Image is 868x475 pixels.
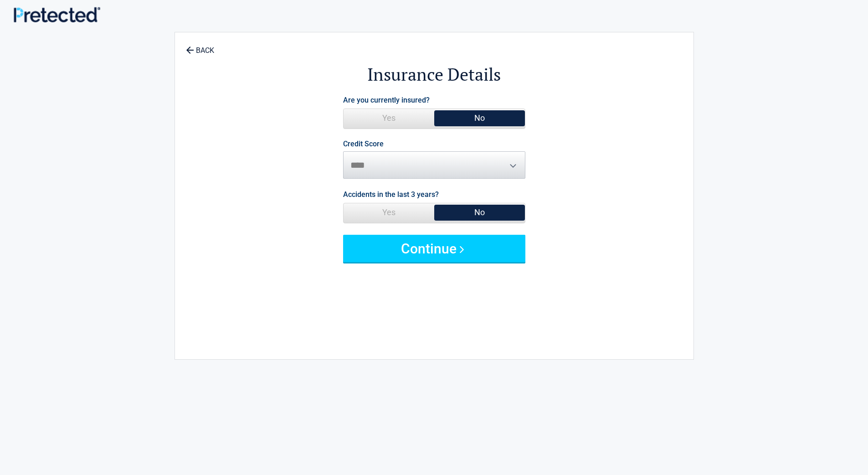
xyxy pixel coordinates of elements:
[343,140,384,148] label: Credit Score
[344,109,434,127] span: Yes
[343,235,525,262] button: Continue
[344,203,434,222] span: Yes
[434,203,525,222] span: No
[343,94,430,106] label: Are you currently insured?
[225,63,643,86] h2: Insurance Details
[343,188,439,201] label: Accidents in the last 3 years?
[14,7,100,22] img: Main Logo
[434,109,525,127] span: No
[184,38,216,54] a: BACK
